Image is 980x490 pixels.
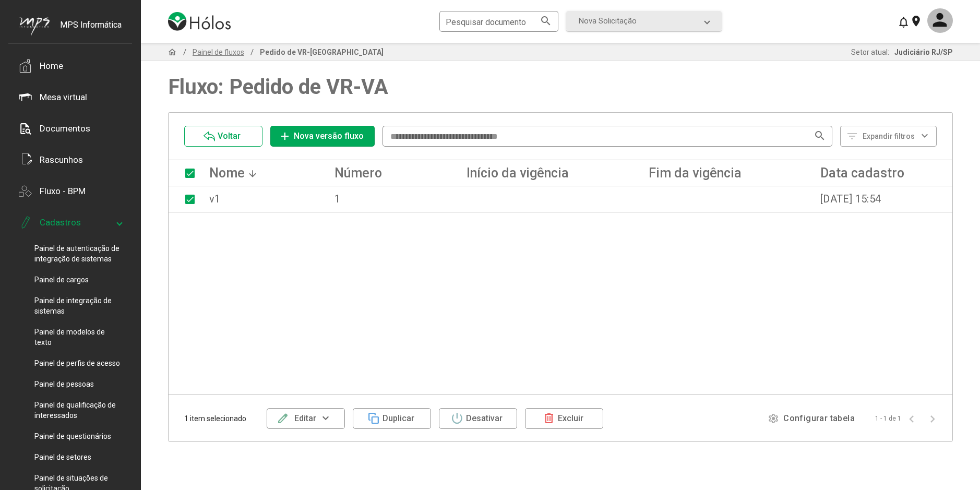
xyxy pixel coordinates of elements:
[875,415,901,422] div: 1 - 1 de 1
[34,358,120,368] span: Painel de perfis de acesso
[184,414,251,423] div: 1 item selecionado
[649,165,773,181] div: Fim da vigência
[34,327,122,348] span: Painel de modelos de texto
[910,15,922,27] mat-icon: location_on
[34,400,122,421] span: Painel de qualificação de interessados
[19,207,122,238] mat-expansion-panel-header: Cadastros
[439,408,517,429] button: Desativar
[270,126,375,147] button: Nova versão fluxo
[209,194,221,204] div: v1
[166,46,178,58] mat-icon: home
[467,165,602,181] div: Início da vigência
[186,48,250,56] span: Painel de fluxos
[34,295,122,316] span: Painel de integração de sistemas
[19,17,50,36] img: mps-image-cropped.png
[183,47,186,57] span: /
[814,129,826,141] mat-icon: search
[525,408,603,429] button: Excluir
[40,217,81,228] div: Cadastros
[383,413,414,423] span: Duplicar
[922,408,943,429] button: Página seguinte
[40,61,63,71] div: Home
[279,130,291,142] mat-icon: add
[277,409,316,428] div: Editar
[40,92,87,102] div: Mesa virtual
[334,165,420,181] div: Número
[820,165,919,181] div: Data cadastro
[40,186,86,196] div: Fluxo - BPM
[820,194,881,204] div: [DATE] 15:54
[40,154,83,165] div: Rascunhos
[40,123,90,134] div: Documentos
[260,48,384,56] span: Pedido de VR-[GEOGRAPHIC_DATA]
[250,47,254,57] span: /
[540,14,552,27] mat-icon: search
[267,408,345,429] button: Editar
[901,408,922,429] button: Página anterior
[543,412,555,425] mat-icon: delete
[894,48,953,56] span: Judiciário RJ/SP
[768,413,779,424] mat-icon: settings
[334,194,340,204] div: 1
[168,12,231,31] img: logo-holos.png
[184,126,262,147] button: Voltar
[60,20,122,46] div: MPS Informática
[316,412,336,425] mat-icon: expand_more
[558,413,583,423] span: Excluir
[579,16,637,26] span: Nova Solicitação
[168,61,953,112] span: Fluxo: Pedido de VR-VA
[209,165,288,181] div: Nome
[34,243,122,264] span: Painel de autenticação de integração de sistemas
[871,404,947,433] mat-paginator: Select page
[451,412,463,425] mat-icon: power_settings_new
[851,48,889,56] span: Setor atual:
[353,408,431,429] button: Duplicar
[367,412,380,425] mat-icon: stack
[294,131,364,141] span: Nova versão fluxo
[277,412,289,425] mat-icon: edit
[34,431,111,441] span: Painel de questionários
[466,413,503,423] span: Desativar
[566,11,722,31] mat-expansion-panel-header: Nova Solicitação
[783,413,855,424] span: Configurar tabela
[34,379,94,389] span: Painel de pessoas
[34,274,89,285] span: Painel de cargos
[218,131,241,141] span: Voltar
[34,452,91,462] span: Painel de setores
